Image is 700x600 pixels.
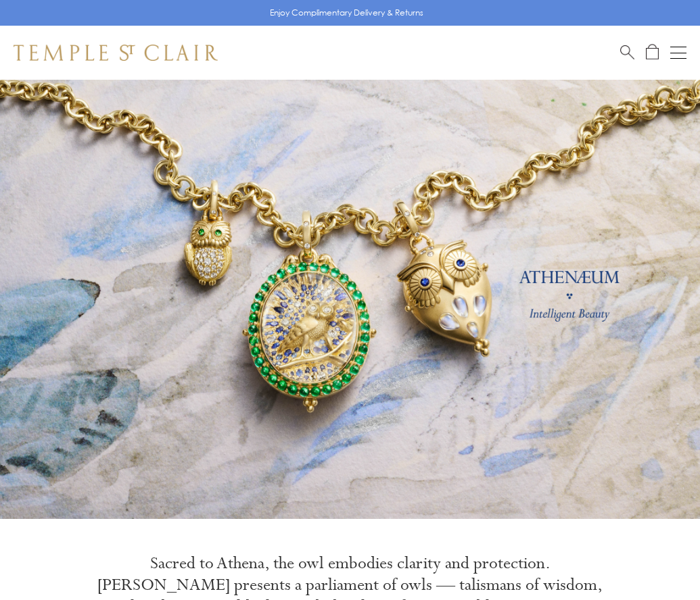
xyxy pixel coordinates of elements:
a: Search [620,44,634,61]
img: Temple St. Clair [14,45,218,61]
a: Open Shopping Bag [646,44,659,61]
p: Enjoy Complimentary Delivery & Returns [270,6,423,20]
button: Open navigation [670,45,686,61]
